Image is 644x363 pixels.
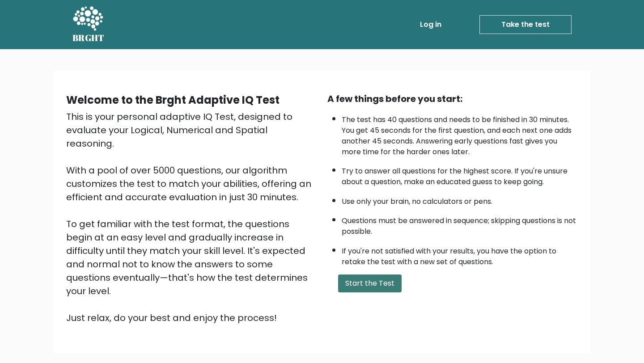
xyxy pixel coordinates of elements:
[338,274,402,292] button: Start the Test
[479,15,572,34] a: Take the test
[342,241,578,267] li: If you're not satisfied with your results, you have the option to retake the test with a new set ...
[342,110,578,157] li: The test has 40 questions and needs to be finished in 30 minutes. You get 45 seconds for the firs...
[66,93,280,107] b: Welcome to the Brght Adaptive IQ Test
[416,16,445,34] a: Log in
[342,161,578,187] li: Try to answer all questions for the highest score. If you're unsure about a question, make an edu...
[66,110,317,325] div: This is your personal adaptive IQ Test, designed to evaluate your Logical, Numerical and Spatial ...
[342,192,578,207] li: Use only your brain, no calculators or pens.
[342,211,578,237] li: Questions must be answered in sequence; skipping questions is not possible.
[72,4,105,46] a: BRGHT
[327,92,578,106] div: A few things before you start:
[72,33,105,43] h5: BRGHT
